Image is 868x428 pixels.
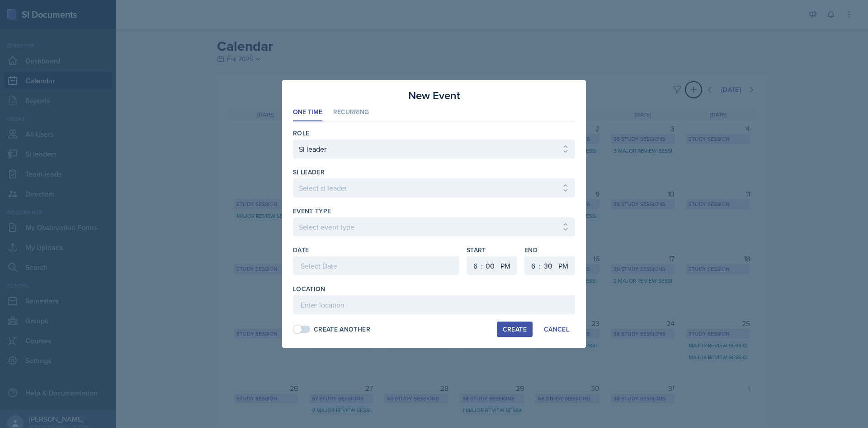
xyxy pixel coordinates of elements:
[333,104,369,121] li: Recurring
[293,295,575,314] input: Enter location
[408,87,460,104] h3: New Event
[539,260,541,271] div: :
[293,168,325,177] label: si leader
[524,245,575,255] label: End
[293,207,331,216] label: Event Type
[538,322,575,337] button: Cancel
[293,129,309,138] label: Role
[314,325,370,334] div: Create Another
[293,284,325,293] label: Location
[293,245,309,255] label: Date
[293,104,322,121] li: One Time
[544,326,569,333] div: Cancel
[481,260,483,271] div: :
[467,245,517,255] label: Start
[497,322,533,337] button: Create
[503,326,527,333] div: Create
